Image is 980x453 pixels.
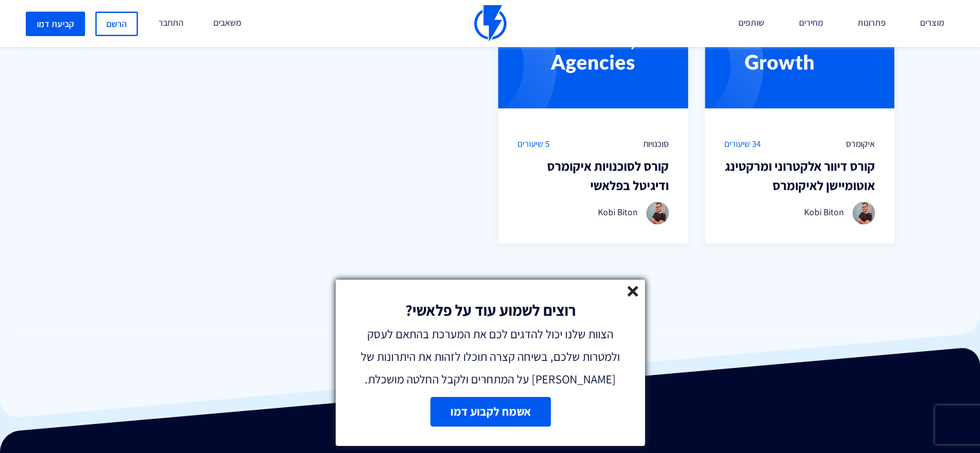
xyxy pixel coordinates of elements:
span: Kobi Biton [598,206,638,218]
span: סוכנויות [643,137,669,150]
h3: קורס דיוור אלקטרוני ומרקטינג אוטומיישן לאיקומרס [724,157,876,195]
span: 5 שיעורים [517,137,550,150]
span: 34 שיעורים [724,137,761,150]
span: איקומרס [846,137,875,150]
span: Kobi Biton [804,206,844,218]
h3: קורס לסוכנויות איקומרס ודיגיטל בפלאשי [517,157,669,195]
a: קביעת דמו [26,12,85,36]
a: הרשם [95,12,138,36]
